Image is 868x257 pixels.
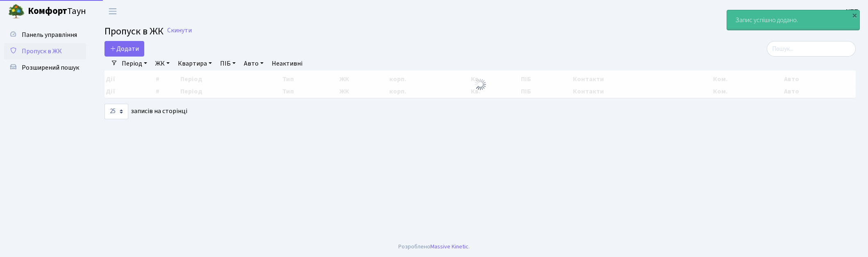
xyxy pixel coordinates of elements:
a: Додати [105,41,144,57]
a: Панель управління [4,27,86,43]
select: записів на сторінці [105,104,128,119]
span: Панель управління [22,30,77,39]
span: Таун [28,5,86,18]
a: Період [118,57,150,71]
a: Massive Kinetic [430,242,468,251]
a: Розширений пошук [4,59,86,76]
b: Комфорт [28,5,67,18]
img: Обробка... [474,78,487,91]
a: Квартира [175,57,215,71]
span: Додати [110,44,139,53]
span: Розширений пошук [22,63,79,72]
a: ЖК [152,57,173,71]
a: Скинути [167,27,192,34]
a: КПП [846,7,858,16]
img: logo.png [8,3,25,20]
a: ПІБ [217,57,239,71]
div: × [850,11,859,19]
span: Пропуск в ЖК [105,24,164,39]
a: Пропуск в ЖК [4,43,86,59]
div: Запис успішно додано. [727,10,859,30]
div: Розроблено . [398,242,470,251]
a: Неактивні [268,57,306,71]
b: КПП [846,7,858,16]
a: Авто [241,57,267,71]
span: Пропуск в ЖК [22,47,62,56]
label: записів на сторінці [105,104,187,119]
button: Переключити навігацію [102,5,123,18]
input: Пошук... [767,41,856,57]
